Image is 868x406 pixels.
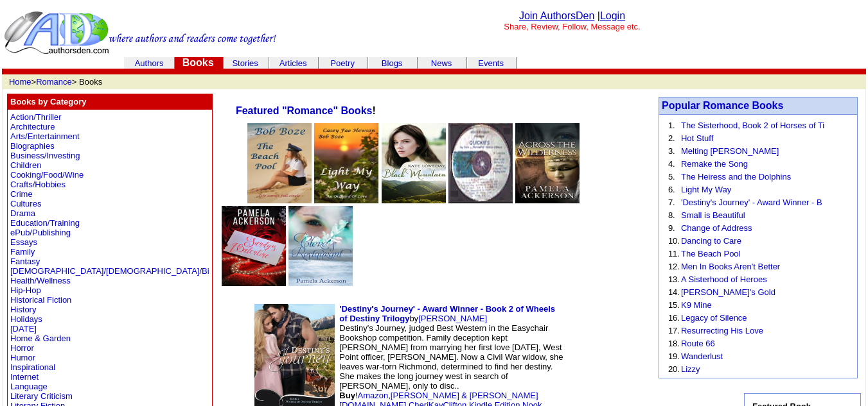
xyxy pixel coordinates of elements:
a: Arts/Entertainment [10,131,80,141]
a: Small is Beautiful [681,210,745,220]
a: Remake the Song [681,159,748,169]
a: The Beach Pool [247,194,312,205]
a: Humor [10,353,35,362]
a: Historical Fiction [10,295,71,305]
a: Melting [PERSON_NAME] [681,146,779,156]
a: Holidays [10,314,42,324]
a: Hip-Hop [10,285,41,295]
font: 4. [668,159,675,169]
font: 12. [668,262,680,271]
a: A Sisterhood of Heroes [681,275,767,284]
a: News [431,58,452,68]
a: Education/Training [10,218,80,228]
a: Blogs [382,58,403,68]
a: Business/Investing [10,151,80,160]
font: 13. [668,275,680,284]
a: Health/Wellness [10,276,71,285]
a: [PERSON_NAME] [418,314,487,323]
img: cleardot.gif [368,63,368,63]
a: Action/Thriller [10,112,61,122]
font: 17. [668,326,680,335]
img: cleardot.gif [418,63,418,63]
a: [DEMOGRAPHIC_DATA]/[DEMOGRAPHIC_DATA]/Bi [10,266,209,276]
img: cleardot.gif [269,63,269,63]
img: cleardot.gif [417,63,418,63]
img: header_logo2.gif [4,10,276,55]
a: The Beach Pool [681,249,741,258]
a: Events [478,58,504,68]
img: shim.gif [639,368,642,371]
a: Crafts/Hobbies [10,180,66,189]
font: Books [182,57,214,68]
a: Fantasy [10,257,40,266]
font: 6. [668,185,675,194]
a: Biographies [10,141,55,151]
font: 7. [668,198,675,207]
a: Change of Address [681,223,752,233]
a: ePub/Publishing [10,228,71,237]
font: 14. [668,287,680,297]
a: Dancing to Care [681,236,741,246]
b: ! [236,105,376,116]
a: 'Destiny's Journey' - Award Winner - Book 2 of Wheels of Destiny Trilogy [339,304,555,323]
font: 20. [668,364,680,374]
a: Amazon [358,391,389,400]
img: cleardot.gif [124,63,125,63]
a: Home [9,77,31,87]
img: cleardot.gif [516,63,517,63]
a: Light My Way [314,194,378,205]
a: 'Destiny's Journey' - Award Winner - B [681,198,822,207]
a: [DATE] [10,324,37,334]
a: Authors [135,58,164,68]
font: 11. [668,249,680,258]
a: History [10,305,36,314]
img: cleardot.gif [864,70,865,73]
a: Horror [10,343,34,353]
font: 15. [668,300,680,310]
a: Poetry [330,58,355,68]
font: 3. [668,146,675,156]
img: shim.gif [576,326,627,403]
a: Family [10,247,35,257]
font: 9. [668,223,675,233]
img: cleardot.gif [223,63,224,63]
a: Black Mountain [382,194,446,205]
img: cleardot.gif [318,63,319,63]
a: Legacy of Silence [681,313,747,323]
img: cleardot.gif [125,63,126,63]
a: Popular Romance Books [662,100,783,111]
img: 78650.jpg [288,206,353,286]
a: Inspirational [10,362,55,372]
img: 5200.jpg [448,123,513,203]
img: 76389.jpg [247,123,312,203]
a: Men In Books Aren't Better [681,262,780,271]
img: cleardot.gif [269,63,270,63]
a: Cooking/Food/Wine [10,170,84,180]
b: Buy [339,391,355,400]
a: Literary Criticism [10,391,73,401]
img: cleardot.gif [125,63,125,63]
a: Romance [36,77,72,87]
a: Login [600,10,625,21]
a: Featured "Romance" Books [236,105,373,116]
font: 5. [668,172,675,182]
a: Join AuthorsDen [519,10,594,21]
a: Essays [10,237,37,247]
a: Resurrecting His Love [681,326,763,335]
a: Lizzy [681,364,700,374]
a: [PERSON_NAME]'s Gold [681,287,775,297]
a: Sandy's Valentine [222,277,286,288]
img: 65487.jpg [515,123,580,203]
a: Hot Stuff [681,133,713,143]
font: | [598,10,625,21]
img: cleardot.gif [466,63,467,63]
img: cleardot.gif [467,63,468,63]
font: 2. [668,133,675,143]
a: The Sisterhood, Book 2 of Horses of Ti [681,121,824,130]
a: The Heiress and the Dolphins [681,172,791,182]
a: Articles [279,58,307,68]
font: 1. [668,121,675,130]
font: 18. [668,339,680,348]
a: Architecture [10,122,55,131]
